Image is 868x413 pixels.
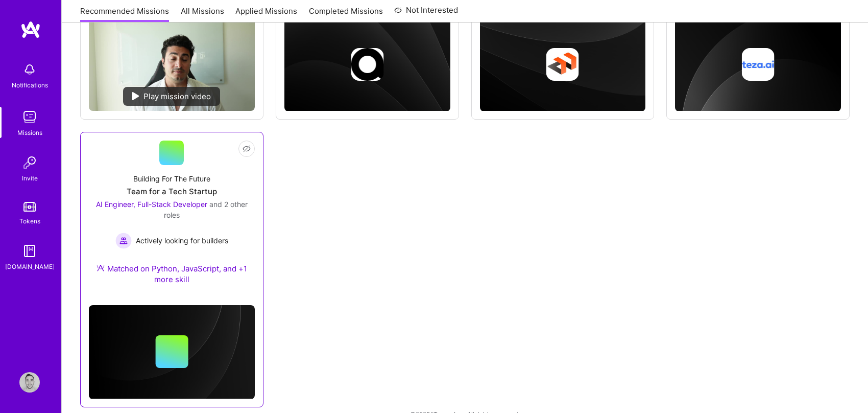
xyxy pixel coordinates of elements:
[89,263,255,285] div: Matched on Python, JavaScript, and +1 more skill
[127,186,217,197] div: Team for a Tech Startup
[96,200,207,209] span: AI Engineer, Full-Stack Developer
[17,372,42,393] a: User Avatar
[19,107,40,127] img: teamwork
[89,305,255,399] img: cover
[23,202,36,212] img: tokens
[164,200,248,219] span: and 2 other roles
[235,6,297,22] a: Applied Missions
[22,173,38,183] div: Invite
[546,48,579,81] img: Company logo
[742,48,775,81] img: Company logo
[19,152,40,173] img: Invite
[115,233,132,249] img: Actively looking for builders
[394,4,458,22] a: Not Interested
[97,264,105,272] img: Ateam Purple Icon
[19,241,40,261] img: guide book
[19,59,40,80] img: bell
[132,92,139,100] img: play
[133,173,210,184] div: Building For The Future
[5,261,55,272] div: [DOMAIN_NAME]
[80,6,169,22] a: Recommended Missions
[17,127,42,138] div: Missions
[309,6,383,22] a: Completed Missions
[20,20,41,39] img: logo
[243,145,251,153] i: icon EyeClosed
[19,216,40,226] div: Tokens
[181,6,224,22] a: All Missions
[19,372,40,393] img: User Avatar
[123,87,220,106] div: Play mission video
[89,17,255,111] img: No Mission
[89,141,255,297] a: Building For The FutureTeam for a Tech StartupAI Engineer, Full-Stack Developer and 2 other roles...
[136,235,228,246] span: Actively looking for builders
[12,80,48,90] div: Notifications
[351,48,383,81] img: Company logo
